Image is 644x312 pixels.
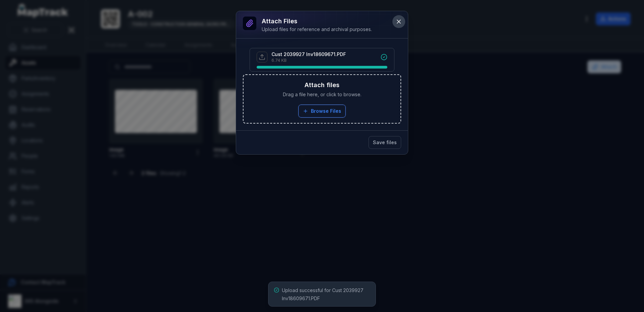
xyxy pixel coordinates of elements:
h3: Attach Files [262,17,372,26]
span: Upload successful for Cust 2039927 Inv18609671.PDF [282,287,363,301]
button: Browse Files [298,105,346,118]
p: 6.74 KB [271,58,346,63]
span: Drag a file here, or click to browse. [283,91,361,98]
button: Save files [368,136,401,149]
div: Upload files for reference and archival purposes. [262,26,372,33]
h3: Attach files [304,80,340,90]
p: Cust 2039927 Inv18609671.PDF [271,51,346,58]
